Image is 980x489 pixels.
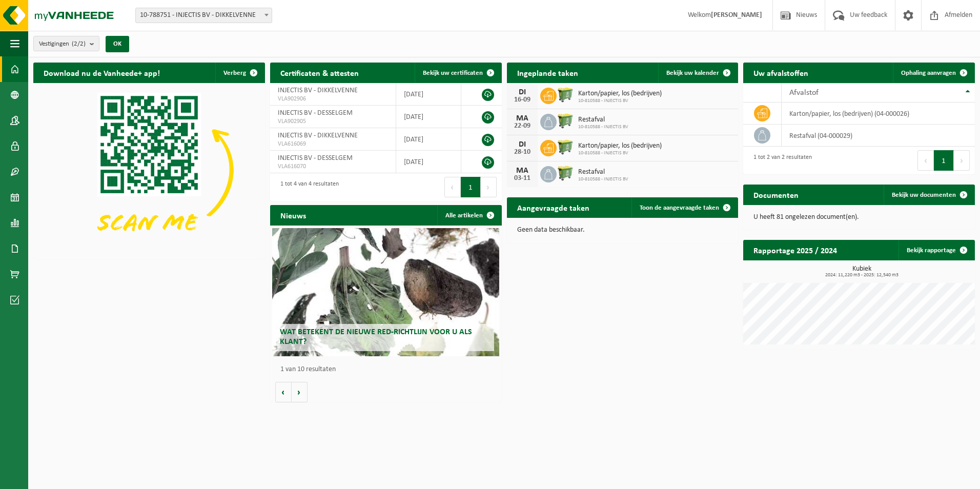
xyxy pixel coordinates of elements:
td: [DATE] [396,151,461,173]
button: Verberg [215,63,264,83]
a: Toon de aangevraagde taken [631,197,737,218]
span: Restafval [578,168,628,176]
button: Previous [444,177,461,197]
h2: Uw afvalstoffen [743,63,819,83]
td: [DATE] [396,83,461,106]
img: WB-0660-HPE-GN-50 [557,138,574,156]
span: 2024: 11,220 m3 - 2025: 12,540 m3 [748,273,975,278]
img: Download de VHEPlus App [33,83,265,257]
div: 16-09 [512,96,533,104]
a: Bekijk uw kalender [658,63,737,83]
h2: Rapportage 2025 / 2024 [743,240,847,260]
a: Alle artikelen [437,205,501,226]
button: Next [954,150,970,171]
span: Toon de aangevraagde taken [640,205,719,211]
strong: [PERSON_NAME] [711,11,762,19]
div: 28-10 [512,149,533,156]
a: Bekijk rapportage [899,240,974,260]
span: VLA616069 [278,140,388,148]
span: Wat betekent de nieuwe RED-richtlijn voor u als klant? [280,328,472,346]
div: DI [512,140,533,149]
img: WB-0660-HPE-GN-50 [557,86,574,104]
h2: Certificaten & attesten [270,63,369,83]
span: VLA902906 [278,95,388,103]
span: 10-810588 - INJECTIS BV [578,150,662,156]
button: Previous [917,150,934,171]
button: Volgende [292,382,308,402]
span: 10-788751 - INJECTIS BV - DIKKELVENNE [136,8,272,23]
span: VLA616070 [278,162,388,171]
span: 10-810588 - INJECTIS BV [578,98,662,104]
button: Next [481,177,497,197]
button: OK [106,36,129,52]
span: Karton/papier, los (bedrijven) [578,142,662,150]
td: restafval (04-000029) [782,125,975,147]
button: Vorige [275,382,292,402]
div: MA [512,167,533,175]
span: Ophaling aanvragen [901,70,956,76]
img: WB-0660-HPE-GN-50 [557,165,574,182]
button: 1 [461,177,481,197]
h2: Nieuws [270,205,316,225]
p: 1 van 10 resultaten [280,366,497,373]
h2: Aangevraagde taken [507,197,600,217]
h2: Documenten [743,185,809,205]
div: 22-09 [512,123,533,130]
span: Bekijk uw certificaten [423,70,483,76]
span: 10-810588 - INJECTIS BV [578,176,628,182]
span: Bekijk uw documenten [892,192,956,198]
span: Verberg [223,70,246,76]
a: Bekijk uw certificaten [415,63,501,83]
span: Vestigingen [39,36,86,52]
span: 10-810588 - INJECTIS BV [578,124,628,130]
span: INJECTIS BV - DESSELGEM [278,109,353,117]
span: Bekijk uw kalender [666,70,719,76]
span: Afvalstof [789,89,819,97]
button: 1 [934,150,954,171]
h3: Kubiek [748,266,975,278]
div: DI [512,88,533,96]
span: Restafval [578,116,628,124]
div: 03-11 [512,175,533,182]
a: Bekijk uw documenten [884,185,974,205]
span: INJECTIS BV - DIKKELVENNE [278,132,358,139]
td: [DATE] [396,128,461,151]
td: [DATE] [396,106,461,128]
p: Geen data beschikbaar. [517,227,728,234]
span: INJECTIS BV - DIKKELVENNE [278,87,358,94]
div: 1 tot 2 van 2 resultaten [748,149,812,172]
span: VLA902905 [278,117,388,126]
span: 10-788751 - INJECTIS BV - DIKKELVENNE [135,8,272,23]
div: 1 tot 4 van 4 resultaten [275,176,339,198]
a: Wat betekent de nieuwe RED-richtlijn voor u als klant? [272,228,499,356]
button: Vestigingen(2/2) [33,36,99,51]
p: U heeft 81 ongelezen document(en). [753,214,965,221]
h2: Download nu de Vanheede+ app! [33,63,170,83]
span: INJECTIS BV - DESSELGEM [278,154,353,162]
td: karton/papier, los (bedrijven) (04-000026) [782,103,975,125]
h2: Ingeplande taken [507,63,588,83]
a: Ophaling aanvragen [893,63,974,83]
count: (2/2) [72,40,86,47]
span: Karton/papier, los (bedrijven) [578,90,662,98]
img: WB-0660-HPE-GN-50 [557,112,574,130]
div: MA [512,114,533,123]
